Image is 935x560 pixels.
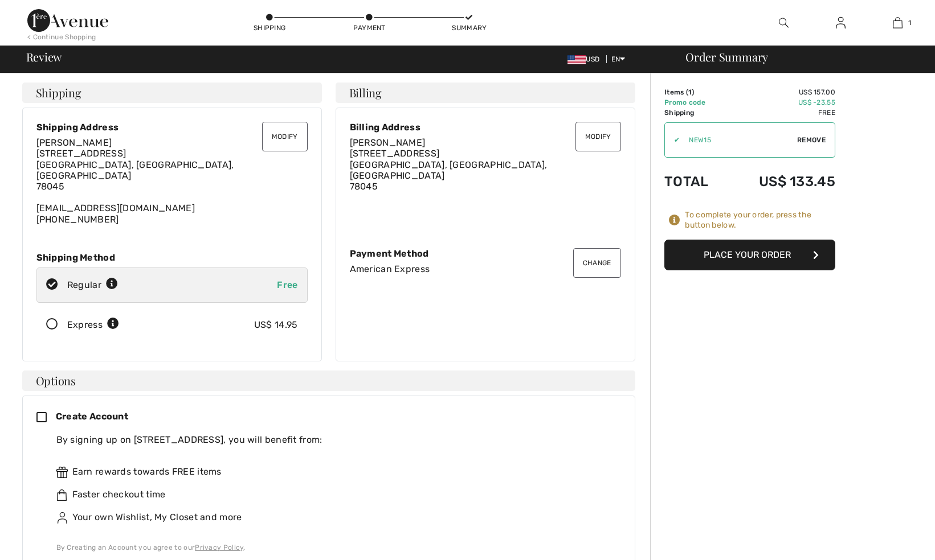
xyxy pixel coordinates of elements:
span: Remove [797,135,826,145]
span: 1 [908,18,911,28]
button: Change [573,248,621,278]
span: Shipping [36,87,81,98]
td: Shipping [664,108,727,118]
div: Billing Address [350,122,621,133]
button: Modify [575,122,621,151]
button: Place Your Order [664,240,835,270]
img: search the website [779,16,789,30]
h4: Options [22,370,635,391]
span: Billing [349,87,382,98]
div: Regular [67,278,118,292]
div: American Express [350,263,621,274]
img: 1ère Avenue [27,9,108,32]
span: 1 [688,88,692,96]
img: My Info [836,16,846,30]
div: Shipping Method [36,252,308,263]
div: Shipping Address [36,122,308,133]
td: US$ 133.45 [727,162,835,201]
td: Total [664,162,727,201]
div: Your own Wishlist, My Closet and more [56,510,612,524]
button: Modify [262,122,308,151]
span: Review [26,51,62,63]
div: Earn rewards towards FREE items [56,465,612,479]
div: < Continue Shopping [27,32,96,42]
img: rewards.svg [56,467,68,478]
span: Free [277,279,297,290]
a: Sign In [827,16,855,30]
div: Express [67,318,119,332]
div: Faster checkout time [56,488,612,501]
span: Create Account [56,411,128,422]
div: To complete your order, press the button below. [685,210,835,230]
div: [EMAIL_ADDRESS][DOMAIN_NAME] [PHONE_NUMBER] [36,137,308,225]
span: USD [567,55,604,63]
div: By Creating an Account you agree to our . [56,542,612,553]
span: [PERSON_NAME] [350,137,426,148]
div: Order Summary [672,51,928,63]
img: My Bag [893,16,903,30]
td: Items ( ) [664,87,727,97]
span: [STREET_ADDRESS] [GEOGRAPHIC_DATA], [GEOGRAPHIC_DATA], [GEOGRAPHIC_DATA] 78045 [36,148,234,192]
div: By signing up on [STREET_ADDRESS], you will benefit from: [56,433,612,447]
input: Promo code [680,123,797,157]
td: US$ 157.00 [727,87,835,97]
div: ✔ [665,135,680,145]
a: Privacy Policy [195,543,243,551]
img: ownWishlist.svg [56,512,68,524]
td: Free [727,108,835,118]
img: US Dollar [567,55,586,64]
div: Payment Method [350,248,621,259]
div: Shipping [252,23,287,33]
span: EN [611,55,626,63]
span: [PERSON_NAME] [36,137,112,148]
td: Promo code [664,97,727,108]
div: Summary [452,23,486,33]
a: 1 [869,16,925,30]
td: US$ -23.55 [727,97,835,108]
div: Payment [352,23,386,33]
div: US$ 14.95 [254,318,298,332]
img: faster.svg [56,489,68,501]
span: [STREET_ADDRESS] [GEOGRAPHIC_DATA], [GEOGRAPHIC_DATA], [GEOGRAPHIC_DATA] 78045 [350,148,548,192]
